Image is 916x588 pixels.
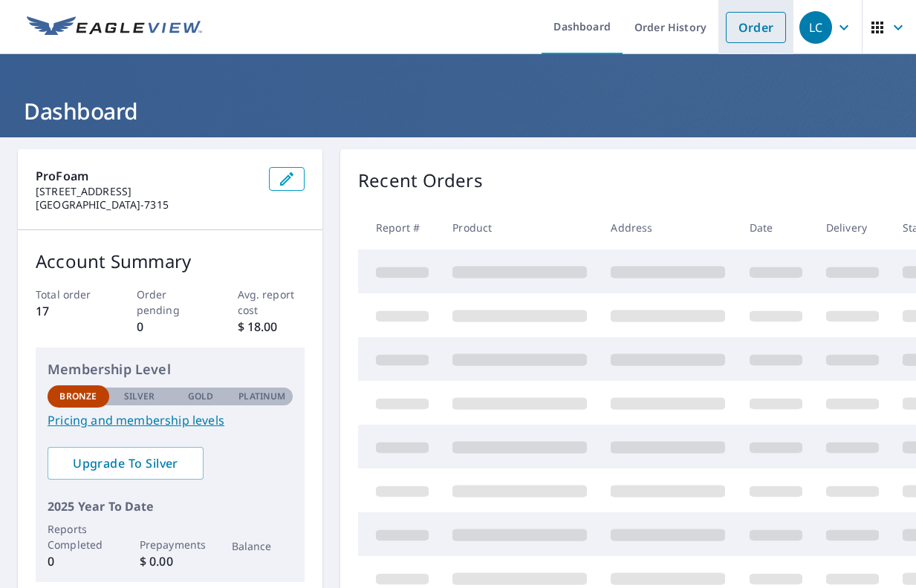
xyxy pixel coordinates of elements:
[36,167,257,185] p: ProFoam
[36,185,257,198] p: [STREET_ADDRESS]
[238,287,305,318] p: Avg. report cost
[137,287,204,318] p: Order pending
[48,552,109,570] p: 0
[599,206,737,249] th: Address
[140,537,201,552] p: Prepayments
[137,318,204,336] p: 0
[738,206,814,249] th: Date
[36,302,103,320] p: 17
[48,447,204,480] a: Upgrade To Silver
[36,248,305,275] p: Account Summary
[814,206,891,249] th: Delivery
[48,497,293,515] p: 2025 Year To Date
[59,455,192,471] span: Upgrade To Silver
[238,390,285,403] p: Platinum
[726,12,786,43] a: Order
[36,287,103,302] p: Total order
[140,552,201,570] p: $ 0.00
[27,16,202,39] img: EV Logo
[441,206,599,249] th: Product
[799,11,832,44] div: LC
[48,359,293,379] p: Membership Level
[59,390,97,403] p: Bronze
[124,390,155,403] p: Silver
[48,411,293,429] a: Pricing and membership levels
[238,318,305,336] p: $ 18.00
[358,167,483,194] p: Recent Orders
[188,390,213,403] p: Gold
[232,538,293,554] p: Balance
[36,198,257,212] p: [GEOGRAPHIC_DATA]-7315
[358,206,441,249] th: Report #
[48,521,109,552] p: Reports Completed
[18,96,898,126] h1: Dashboard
